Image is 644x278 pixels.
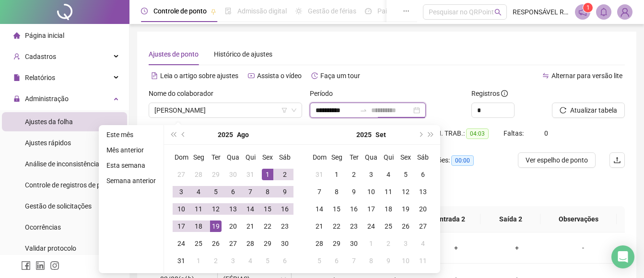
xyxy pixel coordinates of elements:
div: 15 [331,203,342,215]
div: 21 [245,220,256,232]
th: Entrada 2 [421,206,480,232]
img: 52037 [618,5,632,19]
td: 2025-08-01 [259,166,276,183]
button: year panel [356,125,372,144]
span: swap [542,72,549,79]
td: 2025-09-21 [311,218,328,235]
div: 12 [210,203,222,215]
div: 25 [383,220,394,232]
div: 14 [314,203,325,215]
td: 2025-09-05 [259,252,276,269]
span: Ver espelho de ponto [526,155,588,165]
div: 23 [348,220,360,232]
td: 2025-07-29 [207,166,224,183]
label: Nome do colaborador [149,88,220,99]
li: Esta semana [103,160,160,171]
div: 17 [176,220,187,232]
label: Período [310,88,339,99]
td: 2025-08-06 [224,183,242,200]
td: 2025-08-25 [190,235,207,252]
td: 2025-09-10 [363,183,380,200]
td: 2025-08-19 [207,218,224,235]
div: 14 [245,203,256,215]
span: Assista o vídeo [257,72,302,80]
div: 7 [348,255,360,266]
span: Cadastros [25,53,56,60]
span: 04:03 [466,128,489,139]
th: Dom [311,149,328,166]
td: 2025-08-14 [242,200,259,218]
div: 12 [400,186,411,197]
td: 2025-08-08 [259,183,276,200]
th: Qui [380,149,397,166]
span: Observações [548,214,609,224]
span: linkedin [35,261,45,270]
span: Faltas: [503,129,525,137]
div: 3 [400,238,411,249]
div: 1 [365,238,377,249]
td: 2025-08-28 [242,235,259,252]
span: sun [295,8,302,14]
td: 2025-09-05 [397,166,414,183]
div: 26 [400,220,411,232]
td: 2025-10-07 [345,252,363,269]
td: 2025-09-24 [363,218,380,235]
div: 30 [279,238,291,249]
span: Alternar para versão lite [551,72,622,80]
th: Qua [363,149,380,166]
td: 2025-08-02 [276,166,293,183]
div: 1 [331,169,342,180]
td: 2025-09-29 [328,235,345,252]
span: instagram [50,261,59,270]
div: 10 [176,203,187,215]
div: 8 [262,186,273,197]
div: 18 [383,203,394,215]
td: 2025-08-26 [207,235,224,252]
th: Seg [328,149,345,166]
span: youtube [248,72,255,79]
td: 2025-09-03 [224,252,242,269]
div: 9 [348,186,360,197]
td: 2025-09-07 [311,183,328,200]
th: Sáb [414,149,432,166]
div: 5 [262,255,273,266]
li: Mês anterior [103,144,160,156]
span: Histórico de ajustes [214,50,272,58]
td: 2025-08-05 [207,183,224,200]
div: 4 [383,169,394,180]
div: 2 [383,238,394,249]
span: ellipsis [403,8,410,14]
li: Semana anterior [103,175,160,186]
div: 6 [417,169,429,180]
td: 2025-10-03 [397,235,414,252]
div: Quitações: [418,155,485,166]
button: year panel [218,125,233,144]
div: 1 [262,169,273,180]
span: Validar protocolo [25,244,76,252]
div: 29 [210,169,222,180]
div: 27 [417,220,429,232]
td: 2025-09-30 [345,235,363,252]
td: 2025-10-04 [414,235,432,252]
th: Ter [207,149,224,166]
td: 2025-09-01 [328,166,345,183]
span: file-done [225,8,232,14]
td: 2025-10-06 [328,252,345,269]
span: user-add [13,53,20,60]
span: Controle de registros de ponto [25,181,115,189]
span: lock [13,95,20,102]
div: 19 [400,203,411,215]
div: 2 [210,255,222,266]
td: 2025-09-11 [380,183,397,200]
td: 2025-09-13 [414,183,432,200]
span: bell [599,8,608,16]
td: 2025-09-15 [328,200,345,218]
span: Ocorrências [25,223,61,231]
td: 2025-09-06 [276,252,293,269]
span: Página inicial [25,32,64,39]
td: 2025-09-23 [345,218,363,235]
th: Observações [540,206,617,232]
span: Análise de inconsistências [25,160,103,168]
div: 11 [193,203,204,215]
span: Gestão de solicitações [25,202,92,210]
